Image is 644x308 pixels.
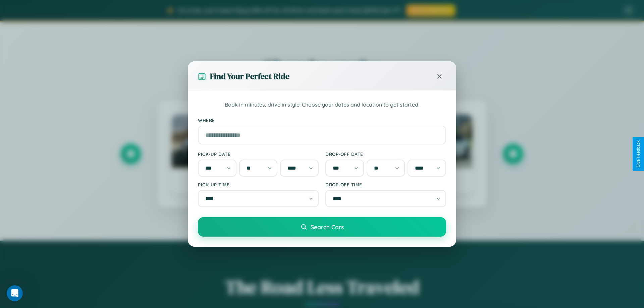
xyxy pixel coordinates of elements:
[198,101,446,109] p: Book in minutes, drive in style. Choose your dates and location to get started.
[198,151,319,157] label: Pick-up Date
[325,151,446,157] label: Drop-off Date
[325,182,446,187] label: Drop-off Time
[311,223,344,231] span: Search Cars
[198,182,319,187] label: Pick-up Time
[198,217,446,237] button: Search Cars
[210,71,289,82] h3: Find Your Perfect Ride
[198,117,446,123] label: Where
